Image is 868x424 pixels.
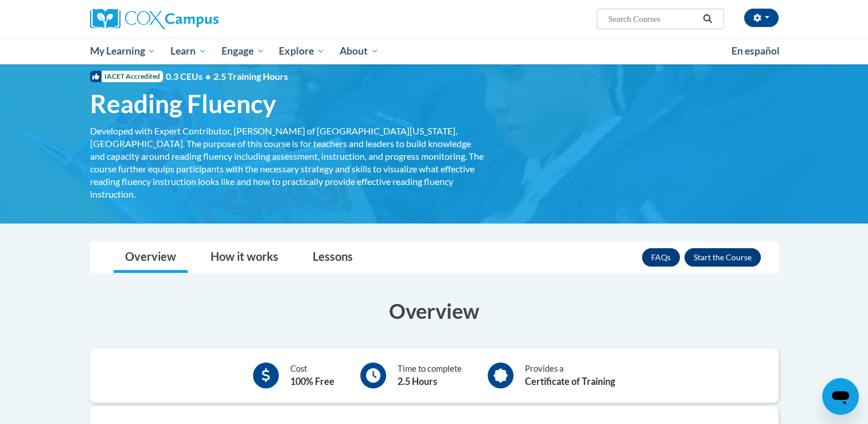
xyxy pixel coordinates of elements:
[290,376,334,387] b: 100% Free
[699,12,716,26] button: Search
[724,39,787,63] a: En español
[290,363,334,388] div: Cost
[170,44,207,58] span: Learn
[822,378,859,415] iframe: Button to launch messaging window
[90,296,779,325] h3: Overview
[398,363,462,388] div: Time to complete
[279,44,325,58] span: Explore
[332,38,386,64] a: About
[205,71,211,82] span: •
[525,363,615,388] div: Provides a
[214,38,272,64] a: Engage
[340,44,379,58] span: About
[89,44,155,58] span: My Learning
[163,38,214,64] a: Learn
[607,12,699,26] input: Search Courses
[114,242,188,273] a: Overview
[73,38,796,64] div: Main menu
[90,88,276,119] span: Reading Fluency
[90,9,308,29] a: Cox Campus
[731,45,780,57] span: En español
[90,125,486,201] div: Developed with Expert Contributor, [PERSON_NAME] of [GEOGRAPHIC_DATA][US_STATE], [GEOGRAPHIC_DATA...
[90,71,163,82] span: IACET Accredited
[525,376,615,387] b: Certificate of Training
[684,248,761,267] button: Enroll
[271,38,332,64] a: Explore
[213,71,288,82] span: 2.5 Training Hours
[301,242,364,273] a: Lessons
[83,38,164,64] a: My Learning
[199,242,290,273] a: How it works
[166,70,288,83] span: 0.3 CEUs
[221,44,264,58] span: Engage
[398,376,437,387] b: 2.5 Hours
[744,9,779,27] button: Account Settings
[90,9,219,29] img: Cox Campus
[642,248,680,267] a: FAQs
